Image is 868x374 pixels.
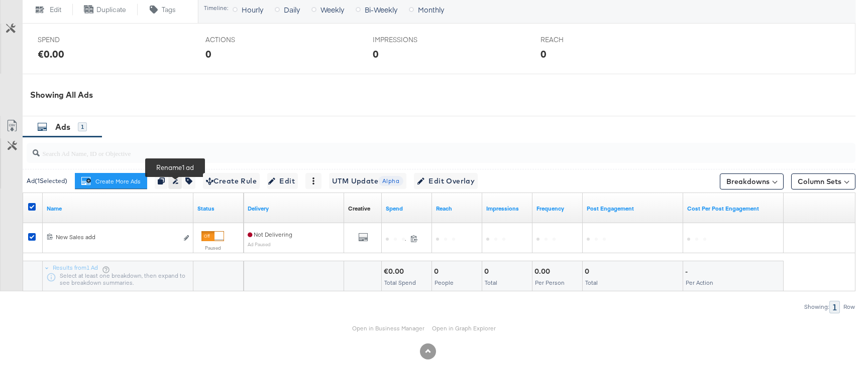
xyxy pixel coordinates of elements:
a: The number of people your ad was served to. [436,205,478,213]
a: Shows the current state of your Ad. [197,205,240,213]
a: Reflects the ability of your Ad to achieve delivery. [248,205,340,213]
div: New Sales add [56,233,178,241]
div: 0.00 [534,267,553,276]
span: Create Rule [206,175,257,188]
span: Tags [162,5,176,15]
div: Showing: [804,303,829,310]
span: ACTIONS [205,35,281,45]
span: UTM Update [332,175,403,188]
button: Create More Ads [75,173,147,189]
button: Tags [138,4,188,16]
div: 0 [585,267,592,276]
div: Ad ( 1 Selected) [27,176,67,185]
span: IMPRESSIONS [373,35,448,45]
div: 0 [434,267,442,276]
span: Total [485,279,497,286]
div: Row [843,303,855,310]
button: Breakdowns [720,173,784,190]
span: Edit [270,175,295,188]
span: Total [585,279,598,286]
div: 0 [205,47,211,61]
button: Column Sets [791,173,855,190]
span: People [435,279,454,286]
div: Creative [348,205,370,213]
span: SPEND [38,35,113,45]
a: The number of actions related to your Page's posts as a result of your ad. [587,205,679,213]
input: Search Ad Name, ID or Objective [40,139,780,159]
label: Paused [201,245,224,251]
a: Open in Graph Explorer [432,324,496,332]
div: €0.00 [384,267,407,276]
span: Total Spend [384,279,416,286]
button: Edit Overlay [414,173,478,189]
div: 1 [829,301,840,313]
span: Duplicate [96,5,126,15]
div: 0 [540,47,547,61]
span: Monthly [418,5,444,15]
div: €0.00 [38,47,64,61]
a: The average cost per action related to your Page's posts as a result of your ad. [687,205,780,213]
button: Edit [22,4,72,16]
button: Duplicate [72,4,138,16]
div: 0 [373,47,379,61]
button: UTM UpdateAlpha [329,173,406,189]
span: Edit Overlay [417,175,475,188]
div: 0 [484,267,492,276]
span: Per Action [686,279,713,286]
a: Shows the creative associated with your ad. [348,205,370,213]
span: Alpha [378,176,403,186]
span: Weekly [320,5,344,15]
a: Ad Name. [47,205,189,213]
a: Open in Business Manager [352,324,424,332]
button: Create Rule [203,173,260,189]
div: - [685,267,691,276]
a: The total amount spent to date. [386,205,428,213]
div: 1 [78,122,87,131]
span: Hourly [242,5,263,15]
div: Showing All Ads [30,89,855,101]
button: Edit [267,173,298,189]
span: Not Delivering [248,231,292,238]
span: Daily [284,5,300,15]
span: Ads [55,122,70,132]
div: Timeline: [203,5,229,12]
sub: Ad Paused [248,241,271,247]
span: Bi-Weekly [365,5,397,15]
span: Per Person [535,279,565,286]
a: The average number of times your ad was served to each person. [536,205,579,213]
a: The number of times your ad was served. On mobile apps an ad is counted as served the first time ... [486,205,528,213]
span: REACH [540,35,616,45]
span: Edit [50,5,61,15]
